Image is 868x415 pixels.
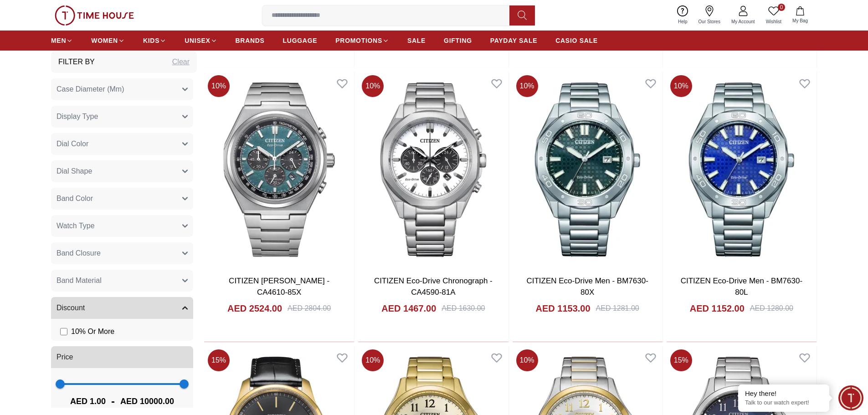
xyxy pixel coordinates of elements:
span: 10 % [208,75,230,97]
button: Discount [51,297,193,319]
button: My Bag [787,5,813,26]
a: MEN [51,32,73,49]
span: Help [674,18,691,25]
button: Display Type [51,106,193,128]
a: GIFTING [444,32,472,49]
a: CITIZEN Eco-Drive Men - BM7630-80L [681,277,802,297]
a: PROMOTIONS [335,32,389,49]
input: 10% Or More [60,328,67,335]
a: 0Wishlist [760,4,787,27]
span: 10 % [516,349,538,371]
h4: AED 1467.00 [381,302,436,315]
span: 15 % [208,349,230,371]
img: CITIZEN Zenshin - CA4610-85X [204,72,354,267]
span: Display Type [56,111,98,122]
span: AED 1.00 [70,395,106,408]
button: Band Closure [51,242,193,264]
div: Chat Widget [838,385,863,410]
h3: Filter By [58,56,95,67]
button: Price [51,346,193,368]
span: LUGGAGE [283,36,318,45]
span: GIFTING [444,36,472,45]
a: CASIO SALE [555,32,598,49]
span: Case Diameter (Mm) [56,84,124,95]
span: 10 % [362,349,384,371]
span: 0 [778,4,785,11]
a: CITIZEN [PERSON_NAME] - CA4610-85X [229,277,329,297]
img: ... [55,5,134,26]
span: 10 % Or More [71,326,114,337]
button: Watch Type [51,215,193,237]
span: My Account [728,18,759,25]
div: AED 1630.00 [442,303,485,314]
h4: AED 2524.00 [227,302,282,315]
span: 10 % [670,75,692,97]
span: CASIO SALE [555,36,598,45]
div: AED 1280.00 [750,303,793,314]
span: SALE [407,36,426,45]
div: Hey there! [745,389,822,398]
span: Band Color [56,193,93,204]
h4: AED 1153.00 [535,302,590,315]
span: Price [56,352,73,363]
div: Clear [172,56,190,67]
a: KIDS [143,32,166,49]
img: CITIZEN Eco-Drive Chronograph - CA4590-81A [358,72,508,267]
img: CITIZEN Eco-Drive Men - BM7630-80L [667,72,817,267]
span: My Bag [789,17,812,24]
span: - [106,394,120,409]
p: Talk to our watch expert! [745,399,822,407]
a: LUGGAGE [283,32,318,49]
span: Dial Shape [56,166,92,177]
a: Help [673,4,693,27]
span: AED 10000.00 [120,395,174,408]
span: KIDS [143,36,159,45]
button: Band Color [51,188,193,210]
span: Discount [56,302,85,313]
div: AED 2804.00 [288,303,331,314]
span: Band Material [56,275,102,286]
img: CITIZEN Eco-Drive Men - BM7630-80X [513,72,663,267]
a: BRANDS [236,32,265,49]
span: Dial Color [56,138,88,149]
a: SALE [407,32,426,49]
span: Wishlist [762,18,785,25]
span: Our Stores [695,18,724,25]
button: Dial Shape [51,160,193,182]
span: Watch Type [56,220,95,231]
h4: AED 1152.00 [690,302,745,315]
a: Our Stores [693,4,726,27]
a: WOMEN [91,32,125,49]
button: Case Diameter (Mm) [51,78,193,100]
span: MEN [51,36,66,45]
span: PROMOTIONS [335,36,382,45]
span: UNISEX [185,36,210,45]
span: Band Closure [56,248,101,259]
span: PAYDAY SALE [490,36,537,45]
button: Dial Color [51,133,193,155]
a: CITIZEN Eco-Drive Men - BM7630-80X [526,277,648,297]
button: Band Material [51,270,193,292]
span: BRANDS [236,36,265,45]
span: 10 % [516,75,538,97]
span: WOMEN [91,36,118,45]
a: CITIZEN Eco-Drive Chronograph - CA4590-81A [374,277,493,297]
div: AED 1281.00 [596,303,639,314]
a: UNISEX [185,32,217,49]
a: PAYDAY SALE [490,32,537,49]
span: 10 % [362,75,384,97]
span: 15 % [670,349,692,371]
